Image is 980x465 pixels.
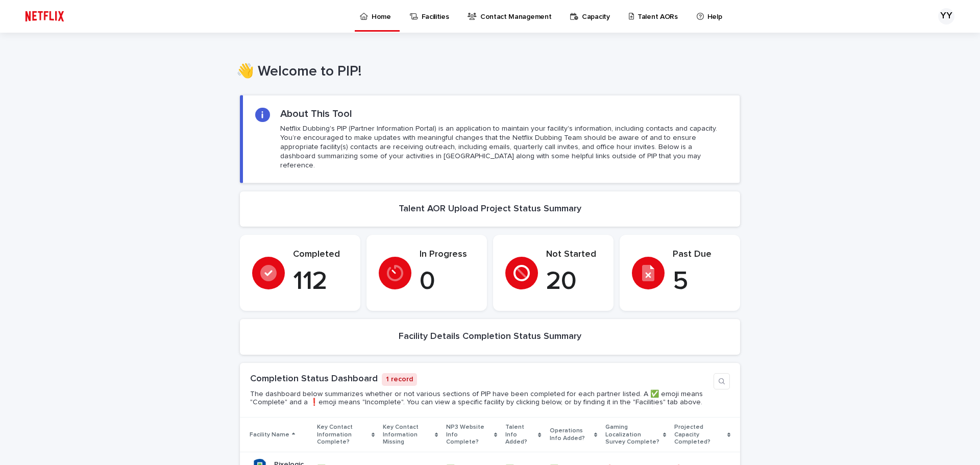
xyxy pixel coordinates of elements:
[938,8,954,25] div: YY
[673,266,728,297] p: 5
[317,422,369,448] p: Key Contact Information Complete?
[399,204,581,215] h2: Talent AOR Upload Project Status Summary
[280,108,352,120] h2: About This Tool
[250,429,289,440] p: Facility Name
[446,422,492,448] p: NP3 Website Info Complete?
[550,425,592,444] p: Operations Info Added?
[399,331,581,342] h2: Facility Details Completion Status Summary
[420,266,475,297] p: 0
[546,249,601,260] p: Not Started
[674,422,724,448] p: Projected Capacity Completed?
[546,266,601,297] p: 20
[383,422,432,448] p: Key Contact Information Missing
[20,6,69,27] img: ifQbXi3ZQGMSEF7WDB7W
[420,249,475,260] p: In Progress
[505,422,535,448] p: Talent Info Added?
[605,422,660,448] p: Gaming Localization Survey Complete?
[293,249,348,260] p: Completed
[673,249,728,260] p: Past Due
[236,63,737,81] h1: 👋 Welcome to PIP!
[382,373,417,386] p: 1 record
[250,374,378,383] a: Completion Status Dashboard
[293,266,348,297] p: 112
[250,390,709,407] p: The dashboard below summarizes whether or not various sections of PIP have been completed for eac...
[280,124,727,170] p: Netflix Dubbing's PIP (Partner Information Portal) is an application to maintain your facility's ...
